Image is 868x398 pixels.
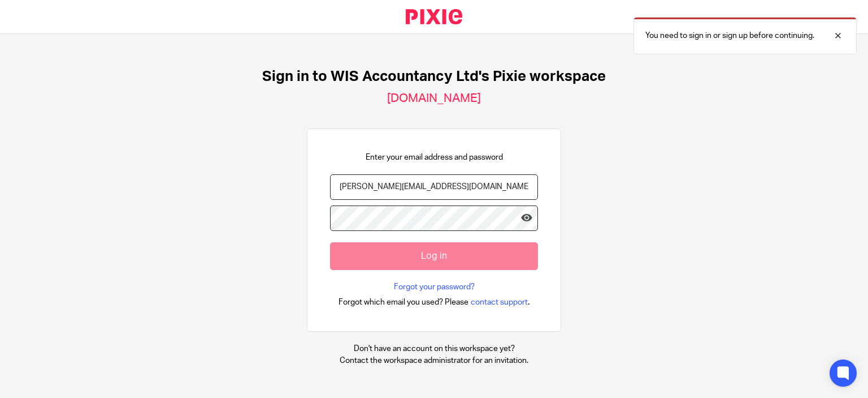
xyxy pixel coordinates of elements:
span: Forgot which email you used? Please [338,297,468,308]
span: contact support [471,297,528,308]
p: Contact the workspace administrator for an invitation. [340,355,528,366]
h1: Sign in to WIS Accountancy Ltd's Pixie workspace [262,68,606,85]
div: . [338,296,530,309]
p: Enter your email address and password [366,152,503,163]
p: Don't have an account on this workspace yet? [340,343,528,354]
p: You need to sign in or sign up before continuing. [645,30,814,41]
input: Log in [330,242,538,270]
a: Forgot your password? [394,281,475,293]
h2: [DOMAIN_NAME] [387,91,481,106]
input: name@example.com [330,174,538,200]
